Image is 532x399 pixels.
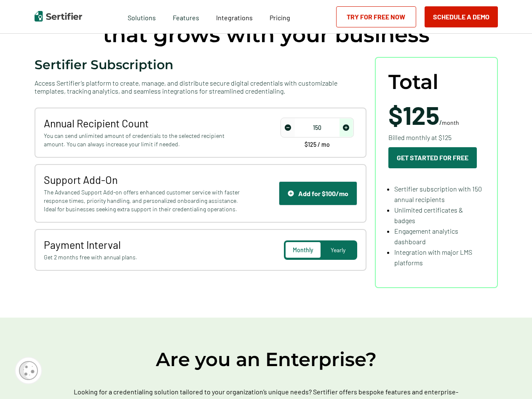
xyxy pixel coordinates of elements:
span: Support Add-On [44,173,242,186]
span: $125 [388,100,439,130]
span: Payment Interval [44,238,242,251]
a: Pricing [270,11,290,22]
img: Support Icon [288,190,294,197]
img: Increase Icon [343,124,349,131]
button: Schedule a Demo [425,6,498,27]
span: Access Sertifier’s platform to create, manage, and distribute secure digital credentials with cus... [35,79,366,95]
span: Sertifier Subscription [35,57,174,73]
span: month [442,119,459,126]
a: Try for Free Now [336,6,416,27]
span: $125 / mo [305,142,330,148]
div: Add for $100/mo [288,189,348,197]
img: Sertifier | Digital Credentialing Platform [35,11,82,22]
button: Get Started For Free [388,147,477,168]
span: Pricing [270,13,290,22]
a: Integrations [216,11,253,22]
img: Decrease Icon [285,124,291,131]
span: Get 2 months free with annual plans. [44,253,242,262]
span: / [388,102,459,127]
span: Features [173,11,199,22]
span: Monthly [293,246,313,253]
span: Engagement analytics dashboard [394,227,458,245]
span: decrease number [281,119,295,137]
span: Solutions [128,11,156,22]
span: You can send unlimited amount of credentials to the selected recipient amount. You can always inc... [44,132,242,148]
span: The Advanced Support Add-on offers enhanced customer service with faster response times, priority... [44,188,242,213]
span: Integration with major LMS platforms [394,248,472,267]
span: Unlimited certificates & badges [394,206,463,224]
span: Billed monthly at $125 [388,132,452,143]
span: increase number [340,119,353,137]
iframe: Chat Widget [490,359,532,399]
img: Cookie Popup Icon [19,361,38,380]
span: Yearly [331,246,345,253]
h2: Are you an Enterprise? [13,347,519,372]
button: Support IconAdd for $100/mo [279,181,357,205]
span: Annual Recipient Count [44,117,242,129]
span: Sertifier subscription with 150 annual recipients [394,185,482,203]
span: Integrations [216,13,253,22]
span: Total [388,70,438,94]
